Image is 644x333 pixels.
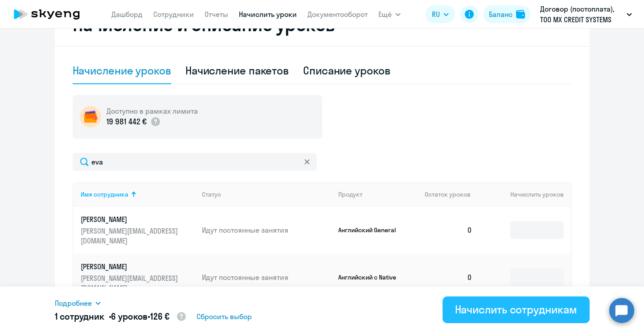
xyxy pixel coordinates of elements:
div: Статус [202,190,221,198]
div: Начисление уроков [73,63,171,78]
p: Идут постоянные занятия [202,272,331,282]
p: Идут постоянные занятия [202,225,331,235]
span: Остаток уроков [425,190,471,198]
button: Договор (постоплата), ТОО MX CREDIT SYSTEMS (ЭМЭКС КРЕДИТ СИСТЕМС) [536,4,636,25]
a: Дашборд [111,10,143,19]
td: 0 [418,254,480,301]
a: Начислить уроки [239,10,297,19]
th: Начислить уроков [480,182,570,206]
a: [PERSON_NAME][PERSON_NAME][EMAIL_ADDRESS][DOMAIN_NAME] [81,262,195,293]
img: wallet-circle.png [80,106,101,127]
a: Документооборот [308,10,368,19]
a: Сотрудники [153,10,194,19]
div: Продукт [338,190,362,198]
div: Имя сотрудника [81,190,195,198]
div: Статус [202,190,331,198]
p: [PERSON_NAME][EMAIL_ADDRESS][DOMAIN_NAME] [81,226,180,246]
h5: Доступно в рамках лимита [107,106,198,116]
button: Начислить сотрудникам [443,296,590,323]
div: Баланс [489,9,513,20]
a: [PERSON_NAME][PERSON_NAME][EMAIL_ADDRESS][DOMAIN_NAME] [81,214,195,246]
div: Начислить сотрудникам [455,302,577,317]
p: [PERSON_NAME] [81,262,180,271]
button: Балансbalance [484,5,530,23]
div: Продукт [338,190,418,198]
button: RU [426,5,455,23]
span: 6 уроков [111,311,148,322]
p: Договор (постоплата), ТОО MX CREDIT SYSTEMS (ЭМЭКС КРЕДИТ СИСТЕМС) [540,4,623,25]
p: Английский с Native [338,273,405,281]
input: Поиск по имени, email, продукту или статусу [73,153,317,171]
a: Отчеты [205,10,228,19]
p: Английский General [338,226,405,234]
span: Подробнее [55,298,92,308]
img: balance [516,10,525,19]
div: Остаток уроков [425,190,480,198]
span: RU [432,9,440,20]
h2: Начисление и списание уроков [73,14,572,35]
h5: 1 сотрудник • • [55,310,187,324]
span: Ещё [378,9,392,20]
button: Ещё [378,5,401,23]
td: 0 [418,206,480,254]
div: Списание уроков [303,63,390,78]
p: [PERSON_NAME][EMAIL_ADDRESS][DOMAIN_NAME] [81,273,180,293]
div: Имя сотрудника [81,190,128,198]
p: 19 981 442 € [107,116,147,127]
span: 126 € [150,311,169,322]
div: Начисление пакетов [185,63,289,78]
span: Сбросить выбор [197,311,252,322]
p: [PERSON_NAME] [81,214,180,224]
